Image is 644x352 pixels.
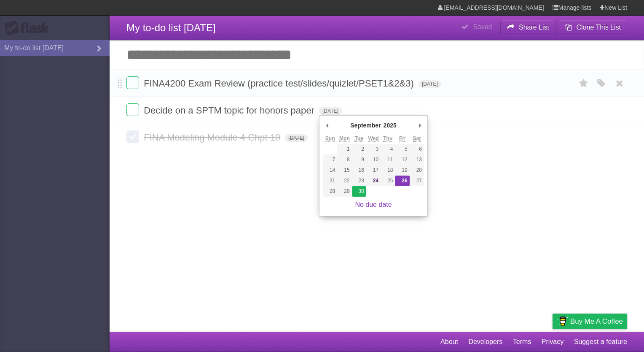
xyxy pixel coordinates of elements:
[352,186,366,197] button: 30
[126,22,216,33] span: My to-do list [DATE]
[323,176,337,186] button: 21
[352,154,366,165] button: 9
[4,21,55,36] div: Flask
[354,135,363,142] abbr: Tuesday
[410,165,424,176] button: 20
[368,135,378,142] abbr: Wednesday
[519,24,549,31] b: Share List
[399,135,405,142] abbr: Friday
[352,144,366,154] button: 2
[144,105,317,116] span: Decide on a SPTM topic for honors paper
[323,154,337,165] button: 7
[419,80,441,88] span: [DATE]
[126,130,139,143] label: Done
[337,186,352,197] button: 29
[349,119,382,132] div: September
[416,119,424,132] button: Next Month
[395,154,409,165] button: 12
[383,135,392,142] abbr: Thursday
[337,165,352,176] button: 15
[473,23,492,30] b: Saved
[557,314,568,328] img: Buy me a coffee
[576,24,621,31] b: Clone This List
[395,165,409,176] button: 19
[395,144,409,154] button: 5
[352,176,366,186] button: 23
[513,334,531,350] a: Terms
[144,78,416,89] span: FINA4200 Exam Review (practice test/slides/quizlet/PSET1&2&3)
[323,119,331,132] button: Previous Month
[366,176,381,186] button: 24
[395,176,409,186] button: 26
[542,334,563,350] a: Privacy
[410,176,424,186] button: 27
[339,135,350,142] abbr: Monday
[323,186,337,197] button: 28
[553,314,627,329] a: Buy me a coffee
[410,154,424,165] button: 13
[337,176,352,186] button: 22
[285,134,308,142] span: [DATE]
[337,144,352,154] button: 1
[500,20,556,35] button: Share List
[574,334,627,350] a: Suggest a feature
[319,107,342,115] span: [DATE]
[382,119,398,132] div: 2025
[558,20,627,35] button: Clone This List
[352,165,366,176] button: 16
[366,144,381,154] button: 3
[570,314,623,329] span: Buy me a coffee
[381,144,395,154] button: 4
[413,135,421,142] abbr: Saturday
[381,154,395,165] button: 11
[381,176,395,186] button: 25
[323,165,337,176] button: 14
[381,165,395,176] button: 18
[355,201,392,208] a: No due date
[410,144,424,154] button: 6
[440,334,458,350] a: About
[366,165,381,176] button: 17
[576,76,592,90] label: Star task
[126,76,139,89] label: Done
[325,135,335,142] abbr: Sunday
[366,154,381,165] button: 10
[468,334,502,350] a: Developers
[126,103,139,116] label: Done
[337,154,352,165] button: 8
[144,132,282,143] span: FINA Modeling Module 4 Chpt 10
